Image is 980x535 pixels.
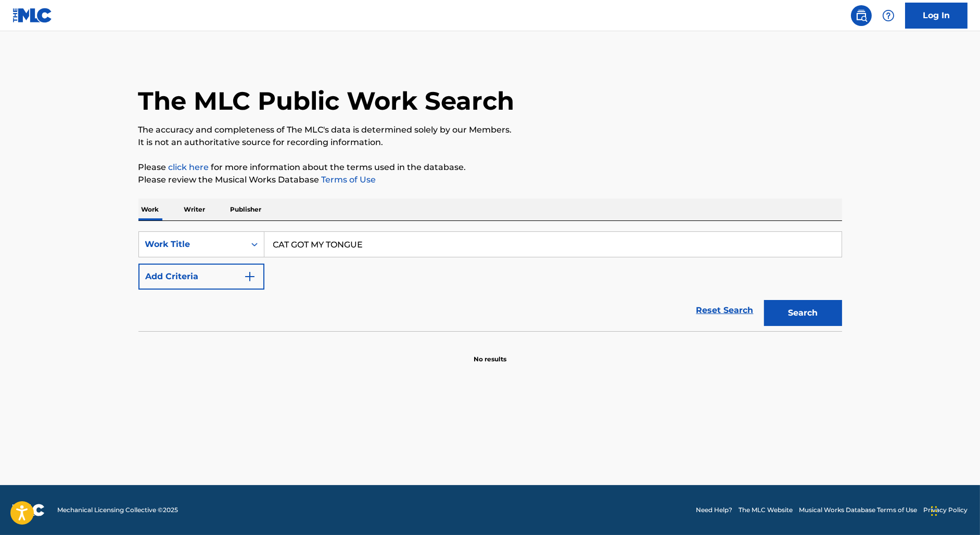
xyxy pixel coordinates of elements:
[882,9,895,22] img: help
[227,199,265,220] p: Publisher
[931,495,937,527] div: Drag
[905,3,968,29] a: Log In
[138,199,162,220] p: Work
[320,175,376,185] a: Terms of Use
[12,504,45,516] img: logo
[138,231,842,331] form: Search Form
[57,505,178,515] span: Mechanical Licensing Collective © 2025
[138,85,515,116] h1: The MLC Public Work Search
[474,342,506,364] p: No results
[691,299,759,322] a: Reset Search
[244,270,256,283] img: 9d2ae6d4665cec9f34b9.svg
[696,505,732,515] a: Need Help?
[799,505,917,515] a: Musical Works Database Terms of Use
[764,300,842,326] button: Search
[138,174,842,186] p: Please review the Musical Works Database
[878,5,899,26] div: Help
[851,5,872,26] a: Public Search
[928,485,980,535] iframe: Chat Widget
[169,162,209,172] a: click here
[138,264,264,290] button: Add Criteria
[923,505,968,515] a: Privacy Policy
[138,136,842,149] p: It is not an authoritative source for recording information.
[138,124,842,136] p: The accuracy and completeness of The MLC's data is determined solely by our Members.
[145,238,239,251] div: Work Title
[855,9,868,22] img: search
[12,8,53,23] img: MLC Logo
[739,505,793,515] a: The MLC Website
[181,199,209,220] p: Writer
[138,161,842,174] p: Please for more information about the terms used in the database.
